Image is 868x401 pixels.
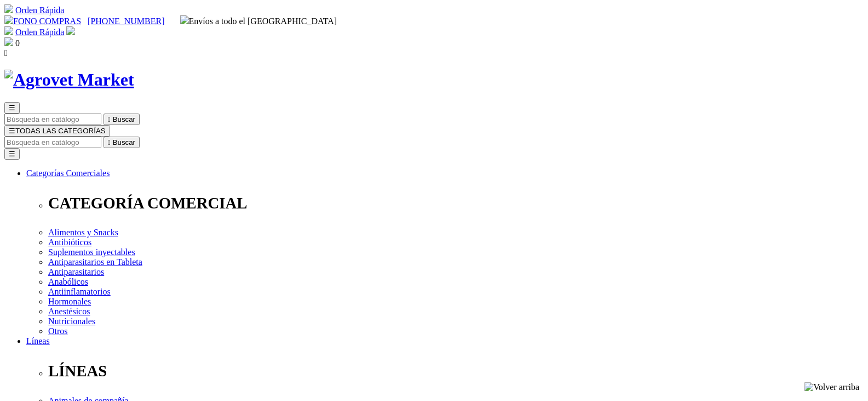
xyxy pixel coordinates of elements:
a: Líneas [26,336,50,346]
img: Agrovet Market [4,70,134,90]
a: Suplementos inyectables [48,247,135,257]
a: Nutricionales [48,317,95,326]
a: Orden Rápida [15,27,64,37]
img: phone.svg [4,15,13,24]
img: shopping-cart.svg [4,4,13,13]
button:  Buscar [104,114,140,125]
span: Buscar [113,138,135,146]
a: Anabólicos [48,277,88,286]
input: Buscar [4,114,101,125]
a: Categorías Comerciales [26,168,110,178]
p: CATEGORÍA COMERCIAL [48,194,864,212]
a: [PHONE_NUMBER] [88,16,164,26]
a: Hormonales [48,297,91,306]
a: Antibióticos [48,238,91,247]
p: LÍNEAS [48,362,864,380]
button: ☰TODAS LAS CATEGORÍAS [4,125,110,137]
button: ☰ [4,148,20,160]
a: Otros [48,326,68,336]
img: delivery-truck.svg [180,15,189,24]
span: ☰ [9,104,15,112]
a: Antiinflamatorios [48,287,111,296]
input: Buscar [4,137,101,148]
img: Volver arriba [804,382,859,392]
a: FONO COMPRAS [4,16,81,26]
i:  [4,48,8,58]
span: 0 [15,38,20,48]
span: Buscar [113,115,135,123]
span: Envíos a todo el [GEOGRAPHIC_DATA] [180,16,337,26]
a: Acceda a su cuenta de cliente [66,27,75,37]
a: Anestésicos [48,307,90,316]
img: shopping-cart.svg [4,26,13,35]
button:  Buscar [104,137,140,148]
button: ☰ [4,102,20,114]
img: shopping-bag.svg [4,37,13,46]
a: Antiparasitarios [48,267,104,276]
a: Alimentos y Snacks [48,228,118,237]
i:  [108,138,111,146]
span: ☰ [9,127,15,135]
a: Antiparasitarios en Tableta [48,257,142,267]
img: user.svg [66,26,75,35]
i:  [108,115,111,123]
a: Orden Rápida [15,5,64,15]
